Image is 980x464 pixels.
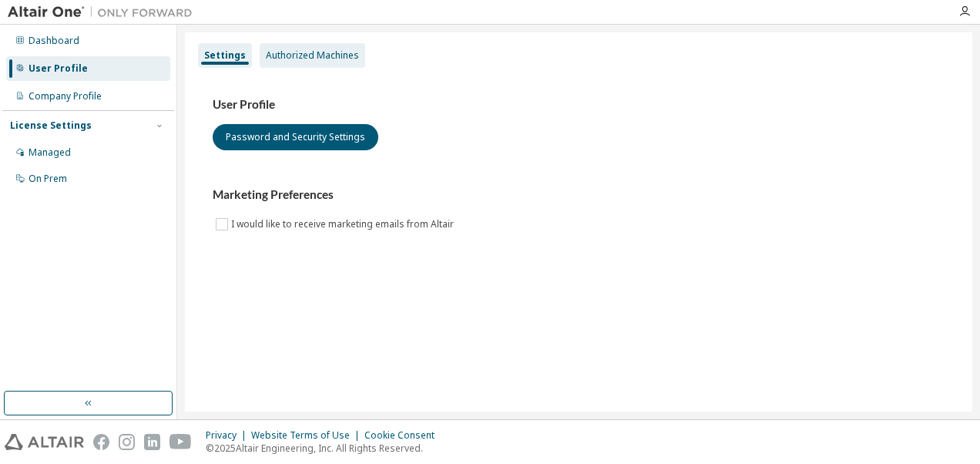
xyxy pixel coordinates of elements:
[29,35,79,47] div: Dashboard
[29,146,71,159] div: Managed
[29,173,67,185] div: On Prem
[364,429,444,442] div: Cookie Consent
[169,434,192,450] img: youtube.svg
[29,90,102,103] div: Company Profile
[93,434,109,450] img: facebook.svg
[251,429,364,442] div: Website Terms of Use
[119,434,135,450] img: instagram.svg
[144,434,160,450] img: linkedin.svg
[266,49,359,62] div: Authorized Machines
[231,215,457,234] label: I would like to receive marketing emails from Altair
[29,62,88,75] div: User Profile
[8,5,200,20] img: Altair One
[10,119,92,132] div: License Settings
[206,429,251,442] div: Privacy
[204,49,246,62] div: Settings
[213,97,945,113] h3: User Profile
[213,187,945,203] h3: Marketing Preferences
[213,124,378,150] button: Password and Security Settings
[206,442,444,455] p: © 2025 Altair Engineering, Inc. All Rights Reserved.
[5,434,84,450] img: altair_logo.svg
